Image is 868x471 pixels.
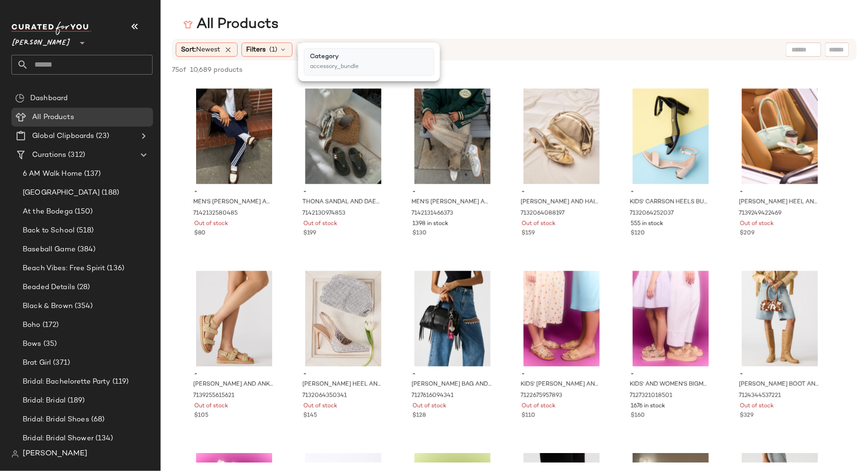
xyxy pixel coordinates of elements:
[739,198,819,207] span: [PERSON_NAME] HEEL AND ANISE BAG PISTACHIO BUNDLE
[194,412,208,420] span: $105
[187,89,282,184] img: SM_2025_APRIL_MENS_CONTENT_CREATOR_NATAN_BROWN_MULTI_2_EXPIRES_JULY_1.jpg
[30,93,68,104] span: Dashboard
[194,230,206,238] span: $80
[100,188,119,198] span: (188)
[194,370,274,379] span: -
[630,392,672,401] span: 7127321018501
[181,45,220,55] span: Sort:
[23,339,42,350] span: Bows
[94,131,109,142] span: (23)
[23,206,73,217] span: At the Bodega
[310,52,359,62] div: Category
[631,412,645,420] span: $160
[521,198,601,207] span: [PERSON_NAME] AND HAILEE BAG GOLD BUNDLE
[413,412,426,420] span: $128
[51,358,70,368] span: (371)
[413,402,447,411] span: Out of stock
[23,169,82,180] span: 6 AM Walk Home
[630,198,710,207] span: KIDS' CARRSON HEELS BUNDLE
[412,210,453,218] span: 7142131466373
[172,65,186,75] span: 75 of
[23,225,75,236] span: Back to School
[514,271,609,367] img: SM_2025_KIDS_SPRING_SUMMER_LIFESTYLE_04_HADYN_JHAYDLYN_0446-CROPPED.jpg
[740,230,755,238] span: $209
[740,402,774,411] span: Out of stock
[42,339,57,350] span: (35)
[296,43,327,57] button: Reset
[75,282,90,293] span: (28)
[310,63,359,71] div: accessory_bundle
[23,448,87,460] span: [PERSON_NAME]
[32,112,74,123] span: All Products
[412,381,491,389] span: [PERSON_NAME] BAG AND BEARY BAG CHARM BUNDLE
[23,244,76,255] span: Baseball Game
[303,402,337,411] span: Out of stock
[105,263,124,274] span: (136)
[302,381,382,389] span: [PERSON_NAME] HEEL AND HAILEE BAG RHINESTONE BUNDLE
[740,188,820,197] span: -
[623,89,718,184] img: SM_2025_EASTER_KIDS_STILLS_04_JCARRSON.jpg
[732,271,827,367] img: STEVEMADDEN_HANDBAGS_BANISE-P_TAN_WHITE-PONY_0891_d40008de-0032-4011-a403-7ce0a25198b6.jpg
[82,169,101,180] span: (137)
[303,230,316,238] span: $199
[23,433,94,444] span: Bridal: Bridal Shower
[73,301,93,312] span: (354)
[413,188,492,197] span: -
[183,20,193,29] img: svg%3e
[23,263,105,274] span: Beach Vibes: Free Spirit
[521,381,601,389] span: KIDS' [PERSON_NAME] AND WOMEN'S [PERSON_NAME]
[94,433,113,444] span: (134)
[303,188,383,197] span: -
[23,301,73,312] span: Black & Brown
[302,392,347,401] span: 7132064350341
[631,220,663,229] span: 555 in stock
[194,402,228,411] span: Out of stock
[405,89,500,184] img: SM_2025_APRIL_MENS_CONTENT_CREATOR_DIXON_WHITE_3_EXPIRES_JULY_1_73ec0d3c-e38a-4684-81fe-bd2103ea1...
[740,412,754,420] span: $329
[514,89,609,184] img: SM_FEBRUARY_2025_STILLS_15_CARY_HAILEE_14503.jpg
[623,271,718,367] img: SM_2025_KIDS_SPRING_SUMMER_LIFESTYLE_01_BIGMONA_JBIGMONA_0472-CROPPED__copy3.jpg
[303,370,383,379] span: -
[11,22,92,35] img: cfy_white_logo.C9jOOHJF.svg
[739,210,782,218] span: 7139249422469
[296,271,391,367] img: SM_FEBRUARY_2025_STILLS_17_REYES_HAILEE_14514.jpg
[66,150,85,161] span: (312)
[631,370,711,379] span: -
[247,45,266,55] span: Filters
[270,45,278,55] span: (1)
[194,188,274,197] span: -
[522,412,535,420] span: $110
[187,271,282,367] img: STEVEMADDEN_SHOES_MONA_GOLD-MULTI_0564_e145b703-9869-4b68-8d13-5cf37a9e10a7.jpg
[23,188,100,198] span: [GEOGRAPHIC_DATA]
[413,230,427,238] span: $130
[296,89,391,184] img: IMG_4575.jpg
[193,381,273,389] span: [PERSON_NAME] AND ANKLET GOLD BUNDLE
[413,220,448,229] span: 1398 in stock
[32,131,94,142] span: Global Clipboards
[193,210,238,218] span: 7142132580485
[740,370,820,379] span: -
[66,395,85,406] span: (189)
[631,230,645,238] span: $120
[194,220,228,229] span: Out of stock
[23,377,111,387] span: Bridal: Bachelorette Party
[193,198,273,207] span: MEN'S [PERSON_NAME] AND CREW SOCKS BUNDLE
[193,392,234,401] span: 7139255615621
[196,46,220,53] span: Newest
[405,271,500,367] img: STEVEMADDEN_HANDBAGS_D-BEARY_FUCHSIA_2082_02407e1a-d066-4ecb-a1ed-291af634f33a.jpg
[76,244,96,255] span: (384)
[522,370,602,379] span: -
[522,402,556,411] span: Out of stock
[190,65,242,75] span: 10,689 products
[183,15,279,34] div: All Products
[23,358,51,368] span: Brat Girl
[15,94,25,103] img: svg%3e
[413,370,492,379] span: -
[739,381,819,389] span: [PERSON_NAME] BOOT AND ANISE BAG BUNDLE
[630,381,710,389] span: KIDS' AND WOMEN'S BIGMONA [PERSON_NAME]
[75,225,94,236] span: (518)
[23,414,89,425] span: Bridal: Bridal Shoes
[89,414,105,425] span: (68)
[740,220,774,229] span: Out of stock
[23,320,41,331] span: Boho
